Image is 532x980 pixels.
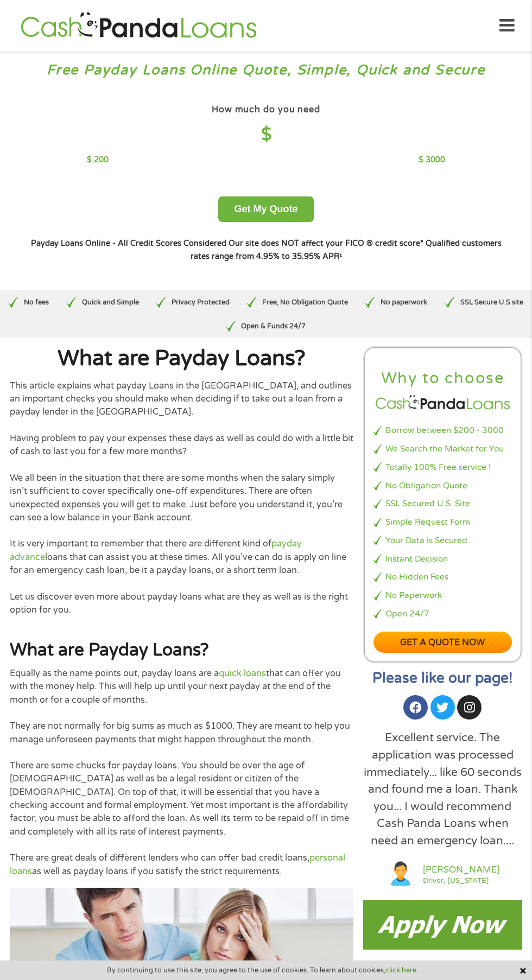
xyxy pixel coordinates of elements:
[381,297,427,308] p: No paperwork
[172,297,230,308] p: Privacy Protected
[10,537,353,577] p: It is very important to remember that there are different kind of loans that can assist you at th...
[363,729,522,849] div: Excellent service. The application was processed immediately... like 60 seconds and found me a lo...
[10,720,353,746] p: They are not normally for big sums as much as $1000. They are meant to help you manage unforeseen...
[262,297,348,308] p: Free, No Obligation Quote
[10,379,353,419] p: This article explains what payday Loans in the [GEOGRAPHIC_DATA], and outlines an important check...
[10,348,353,370] h1: What are Payday Loans?
[10,472,353,524] p: We all been in the situation that there are some months when the salary simply isn’t sufficient t...
[31,239,226,248] strong: Payday Loans Online - All Credit Scores Considered
[212,104,320,116] h4: How much do you need
[10,759,353,838] p: There are some chucks for payday loans. You should be over the age of [DEMOGRAPHIC_DATA] as well ...
[373,608,512,620] li: Open 24/7
[373,424,512,437] li: Borrow between $200 - 3000
[229,239,423,248] strong: Our site does NOT affect your FICO ® credit score*
[423,863,499,876] a: [PERSON_NAME]
[373,589,512,602] li: No Paperwork
[373,571,512,583] li: No Hidden Fees
[10,538,302,562] a: payday advance
[373,632,512,653] a: Get a quote now
[385,966,418,975] a: click here.
[241,321,306,332] p: Open & Funds 24/7
[82,297,139,308] p: Quick and Simple
[10,851,353,878] p: There are great deals of different lenders who can offer bad credit loans, as well as payday loan...
[87,154,109,166] p: $ 200
[363,900,522,950] img: Payday loans now
[219,668,266,679] a: quick loans
[87,124,445,146] h4: $
[373,534,512,547] li: Your Data is Secured
[10,432,353,459] p: Having problem to pay your expenses these days as well as could do with a little bit of cash to l...
[363,671,522,685] h2: Please like our page!​
[460,297,523,308] p: SSL Secure U.S site
[373,461,512,474] li: Totally 100% Free service !
[218,196,313,222] button: Get My Quote
[373,443,512,455] li: We Search the Market for You
[10,639,353,661] h2: What are Payday Loans?
[24,297,49,308] p: No fees
[423,877,499,884] a: Driver, [US_STATE]
[10,852,345,876] a: personal loans
[107,966,418,974] span: By continuing to use this site, you agree to the use of cookies. To learn about cookies,
[373,553,512,565] li: Instant Decision
[373,516,512,529] li: Simple Request Form
[373,368,512,389] h2: Why to choose
[373,480,512,492] li: No Obligation Quote
[10,61,522,79] h3: Free Payday Loans Online Quote, Simple, Quick and Secure
[10,590,353,617] p: Let us discover even more about payday loans what are they as well as is the right option for you.
[10,667,353,707] p: Equally as the name points out, payday loans are a that can offer you with the money help. This w...
[373,498,512,510] li: SSL Secured U.S. Site
[17,10,259,41] img: GetLoanNow Logo
[419,154,445,166] p: $ 3000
